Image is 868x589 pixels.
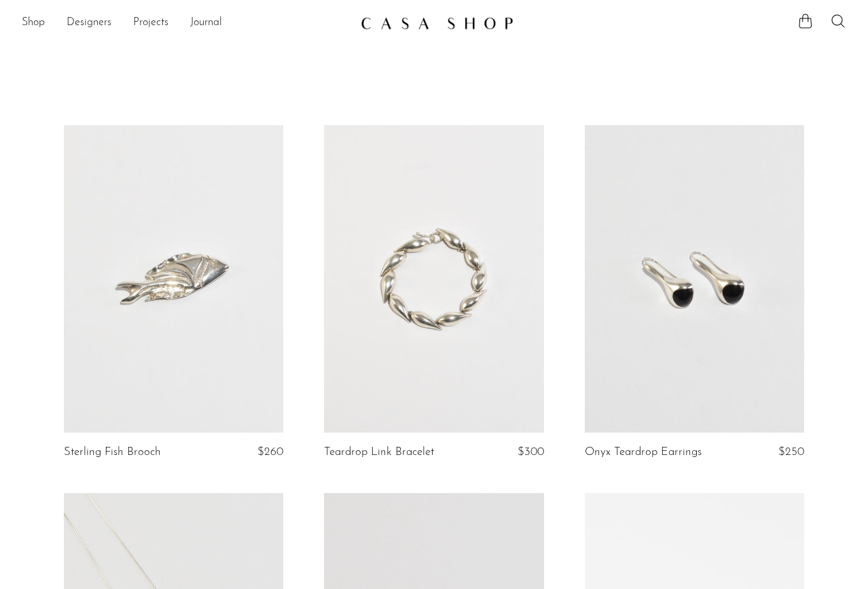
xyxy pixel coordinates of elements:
a: Shop [22,14,45,32]
a: Sterling Fish Brooch [64,446,161,458]
a: Journal [190,14,222,32]
ul: NEW HEADER MENU [22,12,350,35]
span: $300 [518,446,544,458]
a: Projects [133,14,168,32]
a: Designers [67,14,111,32]
nav: Desktop navigation [22,12,350,35]
span: $250 [778,446,804,458]
a: Onyx Teardrop Earrings [585,446,702,458]
span: $260 [257,446,283,458]
a: Teardrop Link Bracelet [324,446,434,458]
